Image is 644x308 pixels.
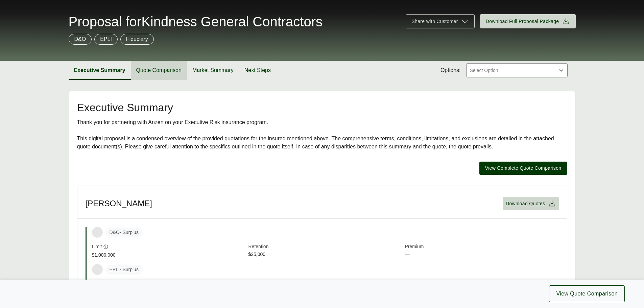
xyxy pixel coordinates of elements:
[248,251,402,259] span: $25,000
[77,102,567,113] h2: Executive Summary
[69,15,323,28] span: Proposal for Kindness General Contractors
[126,35,148,43] p: Fiduciary
[503,197,559,210] button: Download Quotes
[74,35,86,43] p: D&O
[440,66,461,74] span: Options:
[486,18,559,25] span: Download Full Proposal Package
[239,61,276,80] button: Next Steps
[131,61,187,80] button: Quote Comparison
[485,165,562,172] span: View Complete Quote Comparison
[100,35,112,43] p: EPLI
[105,228,143,237] span: D&O - Surplus
[92,243,102,250] span: Limit
[556,290,618,298] span: View Quote Comparison
[406,14,474,28] button: Share with Customer
[69,61,131,80] button: Executive Summary
[405,243,559,251] span: Premium
[506,200,545,207] span: Download Quotes
[479,162,567,175] button: View Complete Quote Comparison
[187,61,239,80] button: Market Summary
[480,14,576,28] button: Download Full Proposal Package
[549,285,625,302] button: View Quote Comparison
[411,18,458,25] span: Share with Customer
[77,118,567,151] div: Thank you for partnering with Anzen on your Executive Risk insurance program. This digital propos...
[405,251,559,259] span: —
[248,243,402,251] span: Retention
[105,265,143,275] span: EPLI - Surplus
[86,198,152,209] h3: [PERSON_NAME]
[92,252,246,259] span: $1,000,000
